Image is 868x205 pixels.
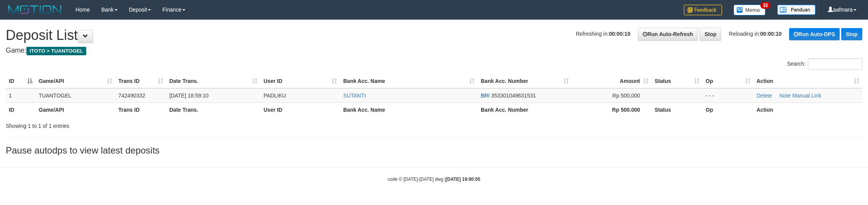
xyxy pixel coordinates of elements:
span: Rp 500,000 [613,93,640,99]
h3: Pause autodps to view latest deposits [6,145,862,155]
span: PADLIKU [264,93,286,99]
a: Note [780,93,791,99]
th: Status [652,102,703,117]
span: [DATE] 18:59:10 [169,93,208,99]
a: Run Auto-Refresh [638,28,698,41]
a: Run Auto-DPS [789,28,840,40]
input: Search: [808,58,862,70]
th: Bank Acc. Number [478,102,572,117]
th: Status: activate to sort column ascending [652,74,703,88]
th: User ID: activate to sort column ascending [260,74,340,88]
img: MOTION_logo.png [6,4,64,15]
small: code © [DATE]-[DATE] dwg | [388,177,480,182]
strong: [DATE] 19:00:55 [446,177,480,182]
th: Bank Acc. Name: activate to sort column ascending [340,74,478,88]
td: - - - [703,88,753,103]
label: Search: [787,58,862,70]
th: ID: activate to sort column descending [6,74,36,88]
h1: Deposit List [6,28,862,43]
span: Reloading in: [729,31,782,37]
th: Op [703,102,753,117]
th: Bank Acc. Name [340,102,478,117]
th: Date Trans.: activate to sort column ascending [166,74,260,88]
th: Amount: activate to sort column ascending [572,74,652,88]
th: Op: activate to sort column ascending [703,74,753,88]
strong: 00:00:10 [609,31,631,37]
strong: 00:00:10 [760,31,782,37]
a: Manual Link [792,93,821,99]
img: Feedback.jpg [684,5,722,15]
h4: Game: [6,47,862,55]
th: Action: activate to sort column ascending [753,74,862,88]
a: Delete [757,93,772,99]
span: Refreshing in: [576,31,630,37]
img: Button%20Memo.svg [734,5,766,15]
span: Copy 353301049631531 to clipboard [491,93,536,99]
a: Stop [841,28,862,40]
th: Trans ID [115,102,166,117]
th: Bank Acc. Number: activate to sort column ascending [478,74,572,88]
span: ITOTO > TUANTOGEL [26,47,86,55]
a: SUTANTI [343,93,366,99]
a: Stop [699,28,721,41]
th: Game/API: activate to sort column ascending [36,74,115,88]
span: BRI [481,93,490,99]
span: 32 [760,2,771,9]
td: TUANTOGEL [36,88,115,103]
img: panduan.png [777,5,816,15]
div: Showing 1 to 1 of 1 entries [6,119,356,130]
th: Game/API [36,102,115,117]
th: Date Trans. [166,102,260,117]
span: 742490332 [118,93,145,99]
td: 1 [6,88,36,103]
th: Action [753,102,862,117]
th: ID [6,102,36,117]
th: Rp 500.000 [572,102,652,117]
th: Trans ID: activate to sort column ascending [115,74,166,88]
th: User ID [260,102,340,117]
